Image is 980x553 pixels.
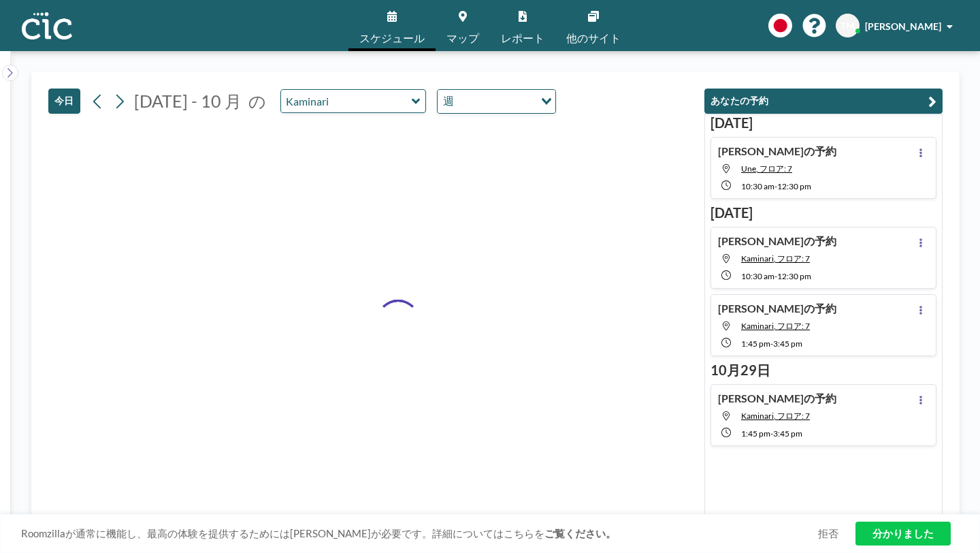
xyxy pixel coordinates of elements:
[773,338,802,349] span: 3:45 PM
[48,89,80,114] button: 今日
[774,181,777,191] span: -
[777,181,811,191] span: 12:30 PM
[710,204,936,221] h3: [DATE]
[501,31,544,44] font: レポート
[710,362,936,379] h3: 10月29日
[134,91,242,111] font: [DATE] - 10 月
[544,527,616,539] a: ご覧ください。
[773,428,802,439] span: 3:45 PM
[21,527,544,539] font: Roomzillaが通常に機能し、最高の体験を提供するためには[PERSON_NAME]が必要です。詳細についてはこちらを
[741,163,792,174] span: Une, フロア: 7
[281,90,412,112] input: Kaminari
[438,90,555,113] div: オプションを検索
[818,527,838,539] font: 拒否
[741,321,810,331] span: Kaminari, フロア: 7
[248,91,266,111] font: の
[872,527,934,539] font: 分かりました
[710,114,936,131] h3: [DATE]
[770,428,773,439] span: -
[840,20,855,31] font: TM
[741,411,810,421] span: Kaminari, フロア: 7
[458,93,533,110] input: オプションを検索
[566,31,621,44] font: 他のサイト
[718,392,836,405] h4: [PERSON_NAME]の予約
[741,181,774,191] span: 10:30 AM
[741,338,770,349] span: 1:45 PM
[704,89,943,114] button: あなたの予約
[443,94,454,107] font: 週
[718,302,836,315] h4: [PERSON_NAME]の予約
[22,12,72,39] img: 組織ロゴ
[359,31,425,44] font: スケジュール
[770,338,773,349] span: -
[54,95,74,106] font: 今日
[865,20,941,32] font: [PERSON_NAME]
[818,527,838,540] a: 拒否
[777,271,811,281] span: 12:30 PM
[741,253,810,264] span: Kaminari, フロア: 7
[741,428,770,439] span: 1:45 PM
[718,234,836,248] h4: [PERSON_NAME]の予約
[718,144,836,158] h4: [PERSON_NAME]の予約
[446,31,479,44] font: マップ
[741,271,774,281] span: 10:30 AM
[774,271,777,281] span: -
[710,95,769,106] font: あなたの予約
